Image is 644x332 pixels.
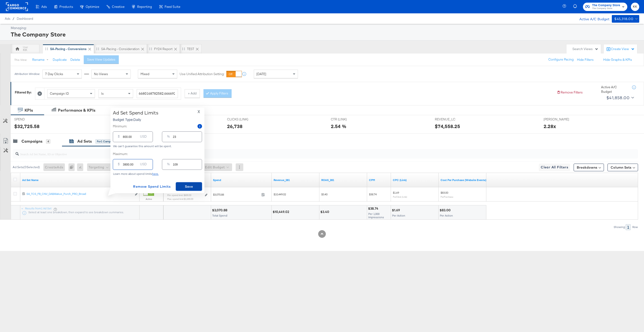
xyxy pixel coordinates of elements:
[113,152,202,156] label: Maximum:
[633,4,637,10] span: KK
[95,139,118,144] div: for 1 Campaign
[112,5,125,9] span: Creative
[116,133,122,142] div: $
[368,206,380,211] div: $38.74
[321,192,327,196] span: $3.40
[212,208,229,213] div: $3,070.88
[154,47,172,51] div: FY24 Report
[213,193,260,196] span: $3,070.88
[41,5,47,9] span: Ads
[256,72,266,76] span: [DATE]
[45,47,48,50] div: Drag to reorder tab
[46,139,50,144] div: 4
[441,195,453,198] sub: Per Purchase
[19,147,579,157] input: Search Ad Set Name, ID or Objective
[368,212,384,219] span: Per 1,000 Impressions
[545,55,577,64] button: Configure Pacing
[608,164,638,171] button: Column Sets
[59,5,73,9] span: Products
[574,164,604,171] button: Breakdowns
[143,197,154,201] label: Active
[50,91,69,96] span: Campaign ID
[393,195,407,198] sub: Per Click (Link)
[274,192,286,196] span: $10,449.02
[583,3,627,11] button: The Company StoreThe Company Store
[613,225,626,229] div: Showing:
[165,161,172,170] div: %
[101,91,104,96] span: Is
[626,224,631,230] div: 1
[167,197,193,200] sub: Max. spend limit : $3,300.00
[601,85,627,94] div: Active A/C Budget
[167,194,191,197] sub: Min. spend limit: $800.00
[14,72,40,76] div: Attribution Window:
[70,57,80,62] button: Delete
[17,17,33,21] a: Dashboard
[331,117,367,122] span: CTR (LINK)
[113,110,158,116] div: Ad Set Spend Limits
[369,192,377,196] span: $38.74
[227,117,263,122] span: CLICKS (LINK)
[185,89,200,98] button: + Add
[86,5,99,9] span: Optimize
[321,178,365,182] a: ROAS_281
[165,5,180,9] span: Feed Suite
[96,47,99,50] div: Drag to reorder tab
[176,182,202,191] button: Save
[140,72,149,76] span: Mixed
[274,178,317,182] a: Revenue_281
[29,56,54,64] button: Rename
[603,57,632,62] button: Hide Graphs & KPIs
[116,161,122,170] div: $
[25,108,33,113] div: KPIs
[544,123,556,130] div: 2.28x
[113,124,127,129] label: Minimum:
[10,17,17,21] span: /
[14,58,27,62] div: This View:
[133,184,171,190] span: Remove Spend Limits
[331,123,346,130] div: 2.54 %
[369,178,389,182] a: The average cost you've paid to have 1,000 impressions of your ad.
[23,48,27,52] div: KK
[213,178,270,182] a: The total amount spent to date.
[26,192,132,196] div: SA_TCS_FB_CNV_DABAValue_Purch_PRO_Broad
[50,47,87,51] div: SA-Pacing - Conversions
[113,117,158,122] p: Budget Type: Daily
[632,225,638,229] div: Row
[178,184,200,190] span: Save
[113,145,202,148] div: We can't guarantee this amount will be spent.
[137,89,178,98] input: Enter a search term
[606,94,629,101] div: $41,858.00
[544,117,579,122] span: [PERSON_NAME]
[14,123,40,130] div: $32,725.58
[212,214,227,217] span: Total Spend
[614,16,633,22] div: $45,318.00
[227,123,243,130] div: 26,738
[197,108,200,115] span: X
[101,47,140,51] div: SA-Pacing - Consideration
[15,90,31,95] div: Filtered By:
[21,139,42,144] div: Campaigns
[612,15,639,23] button: $45,318.00
[393,191,399,194] span: $1.69
[631,3,639,11] button: KK
[196,110,202,114] button: X
[131,182,172,191] button: Remove Spend Limits
[137,5,152,9] span: Reporting
[11,26,638,30] div: Managing:
[393,178,437,182] a: The average cost for each link click you've received from your ad.
[180,72,224,76] label: Use Unified Attribution Setting:
[611,47,635,52] div: Create View
[392,214,405,217] span: Per Action
[539,164,570,171] button: Clear All Filters
[557,90,583,95] button: Remove Filters
[435,123,460,130] div: $74,558.25
[138,133,149,142] div: USD
[152,172,159,176] a: here.
[14,117,50,122] span: SPEND
[320,210,331,214] div: $3.40
[572,47,598,51] div: Search Views
[440,208,452,213] div: $83.00
[182,47,185,50] div: Drag to reorder tab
